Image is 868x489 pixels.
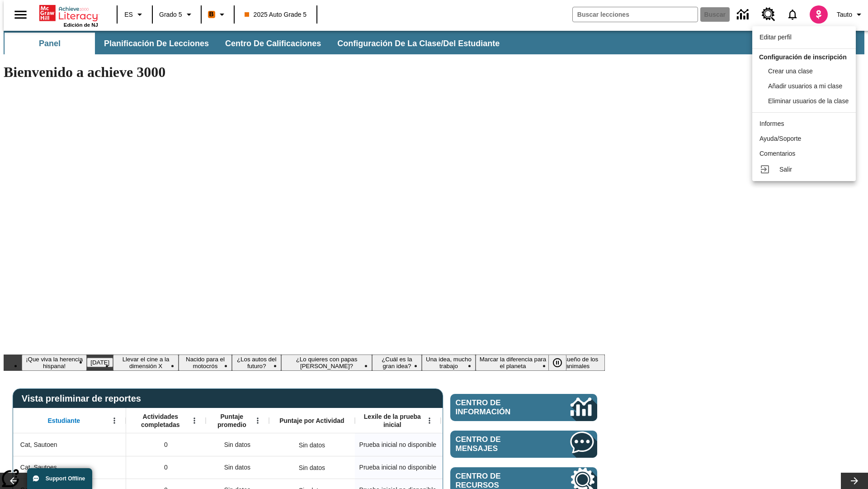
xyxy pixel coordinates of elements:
span: Informes [759,120,784,127]
span: Ayuda/Soporte [759,135,801,142]
span: Salir [779,166,792,173]
span: Configuración de inscripción [759,53,847,61]
span: Editar perfil [759,34,792,41]
span: Crear una clase [768,67,813,75]
span: Comentarios [759,150,795,157]
span: Añadir usuarios a mi clase [768,82,842,90]
span: Eliminar usuarios de la clase [768,97,849,105]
